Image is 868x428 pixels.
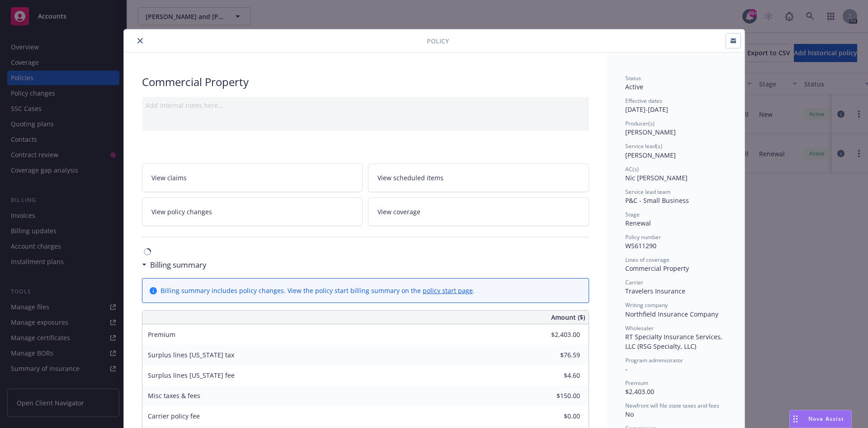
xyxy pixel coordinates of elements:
[625,97,662,105] span: Effective dates
[625,379,648,387] span: Premium
[148,412,200,420] span: Carrier policy fee
[625,128,676,136] span: [PERSON_NAME]
[625,142,662,150] span: Service lead(s)
[625,356,683,364] span: Program administrator
[625,74,641,82] span: Status
[625,120,655,127] span: Producer(s)
[148,330,175,339] span: Premium
[625,279,643,286] span: Carrier
[625,332,724,351] span: RT Specialty Insurance Services, LLC (RSG Specialty, LLC)
[625,365,627,373] span: -
[368,197,589,226] a: View coverage
[625,301,668,309] span: Writing company
[625,256,670,264] span: Lines of coverage
[142,197,363,226] a: View policy changes
[625,387,654,396] span: $2,403.00
[427,36,449,46] span: Policy
[142,74,589,90] div: Commercial Property
[625,196,689,205] span: P&C - Small Business
[142,164,363,192] a: View claims
[368,164,589,192] a: View scheduled items
[148,391,200,400] span: Misc taxes & fees
[625,287,685,295] span: Travelers Insurance
[527,348,585,362] input: 0.00
[625,211,640,218] span: Stage
[142,259,207,271] div: Billing summary
[148,351,234,359] span: Surplus lines [US_STATE] tax
[625,264,689,273] span: Commercial Property
[377,207,420,216] span: View coverage
[625,402,719,409] span: Newfront will file state taxes and fees
[625,97,726,114] div: [DATE] - [DATE]
[160,286,475,295] div: Billing summary includes policy changes. View the policy start billing summary on the .
[151,173,187,183] span: View claims
[527,409,585,423] input: 0.00
[625,173,688,182] span: Nic [PERSON_NAME]
[551,313,585,322] span: Amount ($)
[527,369,585,382] input: 0.00
[790,410,801,428] div: Drag to move
[625,310,718,318] span: Northfield Insurance Company
[146,101,585,110] div: Add internal notes here...
[377,173,443,183] span: View scheduled items
[423,286,473,295] a: policy start page
[625,82,643,91] span: Active
[625,241,656,250] span: WS611290
[151,207,212,216] span: View policy changes
[527,389,585,403] input: 0.00
[150,259,207,271] h3: Billing summary
[135,35,146,46] button: close
[625,219,651,227] span: Renewal
[625,165,639,173] span: AC(s)
[808,415,844,423] span: Nova Assist
[527,328,585,341] input: 0.00
[625,324,654,332] span: Wholesaler
[789,410,852,428] button: Nova Assist
[625,233,661,241] span: Policy number
[625,151,676,159] span: [PERSON_NAME]
[148,371,235,380] span: Surplus lines [US_STATE] fee
[625,410,634,418] span: No
[625,188,670,196] span: Service lead team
